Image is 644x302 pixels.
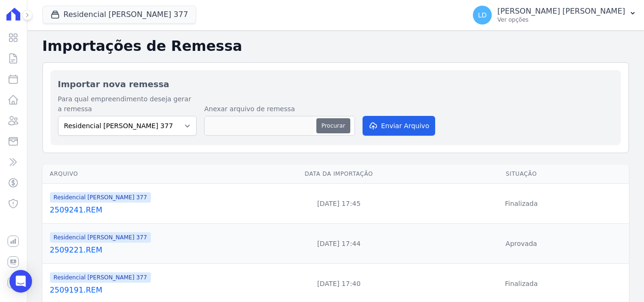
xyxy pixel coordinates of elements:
[50,204,260,216] a: 2509241.REM
[414,184,629,224] td: Finalizada
[264,164,414,184] th: Data da Importação
[42,164,264,184] th: Arquivo
[50,272,151,283] span: Residencial [PERSON_NAME] 377
[264,184,414,224] td: [DATE] 17:45
[9,270,32,293] div: Open Intercom Messenger
[414,164,629,184] th: Situação
[264,224,414,264] td: [DATE] 17:44
[58,94,197,114] label: Para qual empreendimento deseja gerar a remessa
[497,7,625,16] p: [PERSON_NAME] [PERSON_NAME]
[478,12,487,18] span: LD
[414,224,629,264] td: Aprovada
[42,6,196,24] button: Residencial [PERSON_NAME] 377
[50,192,151,203] span: Residencial [PERSON_NAME] 377
[50,285,260,296] a: 2509191.REM
[204,104,355,114] label: Anexar arquivo de remessa
[465,2,644,28] button: LD [PERSON_NAME] [PERSON_NAME] Ver opções
[42,38,629,55] h2: Importações de Remessa
[497,16,625,24] p: Ver opções
[50,245,260,256] a: 2509221.REM
[50,232,151,243] span: Residencial [PERSON_NAME] 377
[363,116,435,136] button: Enviar Arquivo
[316,118,350,133] button: Procurar
[58,78,613,90] h2: Importar nova remessa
